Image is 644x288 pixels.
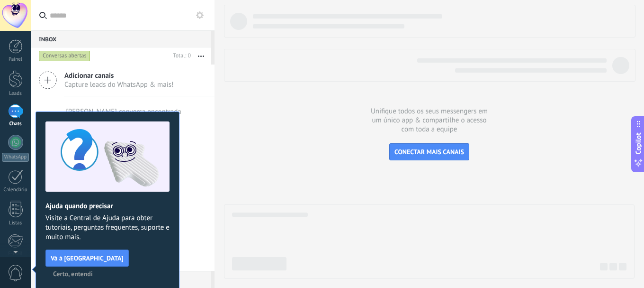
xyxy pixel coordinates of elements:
[64,71,174,80] span: Adicionar canais
[634,132,643,154] span: Copilot
[2,91,29,97] div: Leads
[170,51,191,61] div: Total: 0
[191,47,211,65] button: Mais
[394,148,464,156] span: CONECTAR MAIS CANAIS
[31,30,211,47] div: Inbox
[45,214,170,242] span: Visite a Central de Ajuda para obter tutoriais, perguntas frequentes, suporte e muito mais.
[389,143,469,160] button: CONECTAR MAIS CANAIS
[64,80,174,89] span: Capture leads do WhatsApp & mais!
[53,270,93,277] span: Certo, entendi
[2,56,29,63] div: Painel
[66,107,181,116] div: [PERSON_NAME] conversa encontrada
[51,255,124,261] span: Vá à [GEOGRAPHIC_DATA]
[49,267,97,281] button: Certo, entendi
[45,250,129,267] button: Vá à [GEOGRAPHIC_DATA]
[2,220,29,226] div: Listas
[39,50,90,62] div: Conversas abertas
[2,187,29,193] div: Calendário
[2,153,29,162] div: WhatsApp
[45,202,170,211] h2: Ajuda quando precisar
[2,121,29,127] div: Chats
